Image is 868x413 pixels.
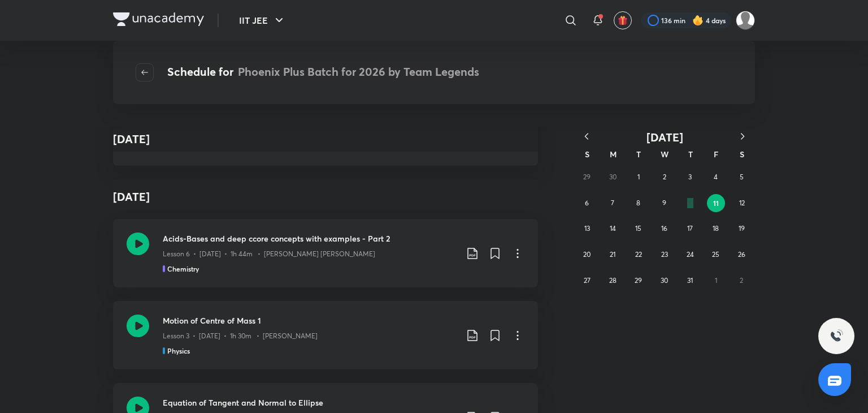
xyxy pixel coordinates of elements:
img: avatar [618,15,628,25]
abbr: July 15, 2025 [635,224,641,233]
abbr: July 24, 2025 [687,250,694,259]
abbr: July 23, 2025 [661,250,668,259]
abbr: July 7, 2025 [611,199,614,207]
button: July 14, 2025 [604,220,622,238]
h4: Schedule for [167,63,479,81]
button: July 21, 2025 [604,246,622,264]
img: Shreyas Bhanu [736,11,755,30]
h3: Acids-Bases and deep ccore concepts with examples - Part 2 [163,233,457,244]
abbr: July 3, 2025 [688,173,692,181]
button: July 6, 2025 [578,194,596,212]
button: July 29, 2025 [630,272,648,290]
span: [DATE] [646,130,683,145]
button: July 19, 2025 [732,220,750,238]
button: July 10, 2025 [681,194,699,212]
abbr: July 8, 2025 [636,199,640,207]
button: July 27, 2025 [578,272,596,290]
abbr: July 22, 2025 [635,250,642,259]
button: avatar [614,11,632,29]
p: Lesson 6 • [DATE] • 1h 44m • [PERSON_NAME] [PERSON_NAME] [163,249,375,259]
abbr: July 25, 2025 [712,250,719,259]
button: July 7, 2025 [604,194,622,212]
button: July 22, 2025 [630,246,648,264]
button: July 13, 2025 [578,220,596,238]
abbr: July 17, 2025 [687,224,693,233]
button: July 23, 2025 [656,246,674,264]
button: July 1, 2025 [630,168,648,186]
button: July 28, 2025 [604,272,622,290]
button: July 31, 2025 [681,272,699,290]
abbr: Friday [714,149,718,160]
abbr: Wednesday [661,149,669,160]
button: July 25, 2025 [707,246,725,264]
p: Lesson 3 • [DATE] • 1h 30m • [PERSON_NAME] [163,331,318,341]
abbr: July 11, 2025 [713,199,719,208]
abbr: July 12, 2025 [739,199,745,207]
button: July 2, 2025 [656,168,674,186]
abbr: July 14, 2025 [610,224,616,233]
abbr: July 26, 2025 [738,250,745,259]
abbr: July 18, 2025 [713,224,719,233]
abbr: July 2, 2025 [663,173,666,181]
abbr: July 28, 2025 [609,276,617,285]
button: July 9, 2025 [656,194,674,212]
abbr: Monday [610,149,617,160]
a: Acids-Bases and deep ccore concepts with examples - Part 2Lesson 6 • [DATE] • 1h 44m • [PERSON_NA... [113,219,538,287]
button: July 8, 2025 [630,194,648,212]
button: July 4, 2025 [707,168,725,186]
span: Phoenix Plus Batch for 2026 by Team Legends [238,64,479,79]
button: July 30, 2025 [656,272,674,290]
abbr: Thursday [688,149,693,160]
h5: Physics [167,346,190,356]
abbr: Tuesday [636,149,641,160]
abbr: July 1, 2025 [637,173,640,181]
h3: Equation of Tangent and Normal to Ellipse [163,397,457,408]
abbr: July 19, 2025 [739,224,745,233]
abbr: July 16, 2025 [661,224,667,233]
button: July 16, 2025 [656,220,674,238]
a: Company Logo [113,12,204,29]
img: streak [692,15,704,26]
h4: [DATE] [113,179,538,214]
button: July 17, 2025 [681,220,699,238]
a: Motion of Centre of Mass 1Lesson 3 • [DATE] • 1h 30m • [PERSON_NAME]Physics [113,301,538,369]
h4: [DATE] [113,131,150,148]
abbr: July 31, 2025 [687,276,693,285]
abbr: July 10, 2025 [687,199,693,207]
abbr: July 30, 2025 [661,276,668,285]
button: July 11, 2025 [707,194,725,212]
button: July 26, 2025 [732,246,750,264]
abbr: Sunday [585,149,589,160]
button: July 5, 2025 [732,168,750,186]
abbr: July 4, 2025 [714,173,718,181]
abbr: Saturday [740,149,744,160]
button: July 12, 2025 [733,194,751,212]
abbr: July 13, 2025 [584,224,590,233]
h5: Chemistry [167,264,199,274]
button: July 24, 2025 [681,246,699,264]
abbr: July 5, 2025 [740,173,744,181]
abbr: July 6, 2025 [585,199,589,207]
abbr: July 29, 2025 [635,276,642,285]
abbr: July 27, 2025 [584,276,591,285]
button: [DATE] [599,130,730,144]
abbr: July 20, 2025 [583,250,591,259]
img: Company Logo [113,12,204,26]
abbr: July 21, 2025 [610,250,615,259]
button: July 15, 2025 [630,220,648,238]
button: July 3, 2025 [681,168,699,186]
button: IIT JEE [232,9,293,32]
img: ttu [830,329,843,343]
h3: Motion of Centre of Mass 1 [163,315,457,326]
button: July 18, 2025 [707,220,725,238]
button: July 20, 2025 [578,246,596,264]
abbr: July 9, 2025 [662,199,666,207]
